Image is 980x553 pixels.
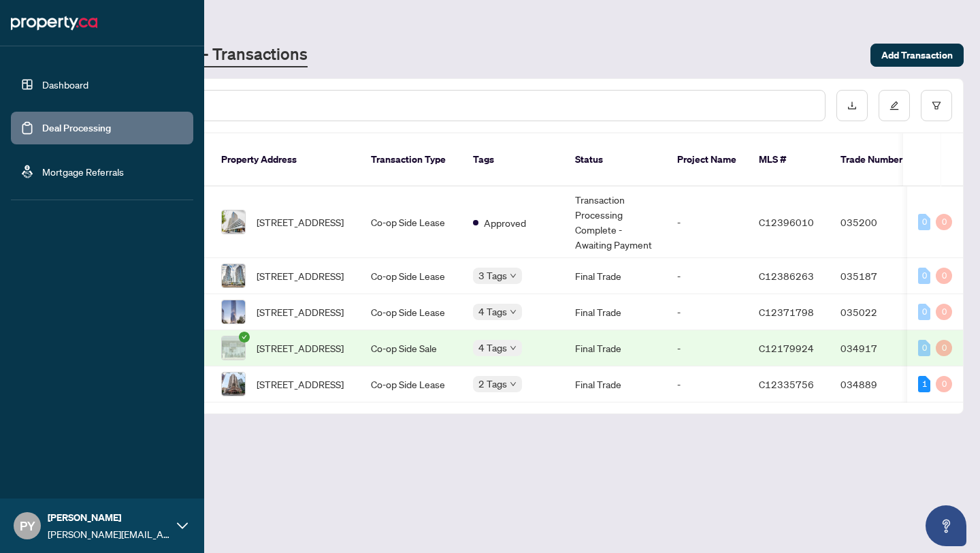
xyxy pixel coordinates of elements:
[11,12,97,34] img: logo
[666,258,748,294] td: -
[889,101,899,110] span: edit
[759,216,814,228] span: C12396010
[257,377,344,392] span: [STREET_ADDRESS]
[478,376,507,392] span: 2 Tags
[936,376,952,392] div: 0
[936,340,952,356] div: 0
[830,133,925,187] th: Trade Number
[510,345,517,351] span: down
[564,294,666,330] td: Final Trade
[48,510,170,525] span: [PERSON_NAME]
[484,215,526,230] span: Approved
[360,187,462,258] td: Co-op Side Lease
[748,133,830,187] th: MLS #
[759,306,814,318] span: C12371798
[360,366,462,402] td: Co-op Side Lease
[666,366,748,402] td: -
[360,133,462,187] th: Transaction Type
[478,304,507,319] span: 4 Tags
[48,526,170,541] span: [PERSON_NAME][EMAIL_ADDRESS][DOMAIN_NAME]
[881,44,953,66] span: Add Transaction
[870,44,964,67] button: Add Transaction
[257,268,344,283] span: [STREET_ADDRESS]
[222,336,245,360] img: thumbnail-img
[42,78,88,91] a: Dashboard
[239,332,250,343] span: check-circle
[564,366,666,402] td: Final Trade
[759,342,814,354] span: C12179924
[666,187,748,258] td: -
[222,264,245,287] img: thumbnail-img
[564,133,666,187] th: Status
[830,366,925,402] td: 034889
[20,516,35,535] span: PY
[666,330,748,366] td: -
[222,300,245,323] img: thumbnail-img
[847,101,857,110] span: download
[759,270,814,282] span: C12386263
[830,258,925,294] td: 035187
[462,133,564,187] th: Tags
[666,294,748,330] td: -
[478,268,507,283] span: 3 Tags
[836,90,868,121] button: download
[918,340,930,356] div: 0
[926,505,966,546] button: Open asap
[510,309,517,315] span: down
[42,165,124,178] a: Mortgage Referrals
[936,214,952,230] div: 0
[830,294,925,330] td: 035022
[360,258,462,294] td: Co-op Side Lease
[42,122,111,134] a: Deal Processing
[360,294,462,330] td: Co-op Side Lease
[510,381,517,388] span: down
[918,376,930,392] div: 1
[936,304,952,320] div: 0
[210,133,360,187] th: Property Address
[257,341,344,355] span: [STREET_ADDRESS]
[257,304,344,319] span: [STREET_ADDRESS]
[257,215,344,230] span: [STREET_ADDRESS]
[918,268,930,284] div: 0
[510,272,517,279] span: down
[222,210,245,234] img: thumbnail-img
[564,258,666,294] td: Final Trade
[918,214,930,230] div: 0
[759,378,814,390] span: C12335756
[360,330,462,366] td: Co-op Side Sale
[936,268,952,284] div: 0
[564,330,666,366] td: Final Trade
[921,90,952,121] button: filter
[918,304,930,320] div: 0
[222,373,245,396] img: thumbnail-img
[666,133,748,187] th: Project Name
[478,340,507,355] span: 4 Tags
[830,187,925,258] td: 035200
[932,101,941,110] span: filter
[879,90,910,121] button: edit
[564,187,666,258] td: Transaction Processing Complete - Awaiting Payment
[830,330,925,366] td: 034917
